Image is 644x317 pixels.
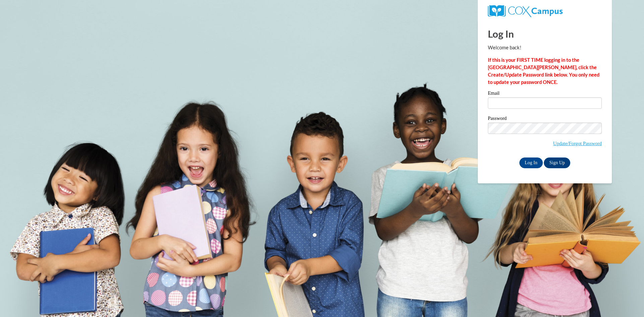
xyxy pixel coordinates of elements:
[488,5,563,17] img: COX Campus
[488,44,602,51] p: Welcome back!
[488,27,602,41] h1: Log In
[553,141,602,146] a: Update/Forgot Password
[488,91,602,97] label: Email
[488,116,602,123] label: Password
[544,157,570,168] a: Sign Up
[519,157,543,168] input: Log In
[488,8,563,13] a: COX Campus
[488,57,599,85] strong: If this is your FIRST TIME logging in to the [GEOGRAPHIC_DATA][PERSON_NAME], click the Create/Upd...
